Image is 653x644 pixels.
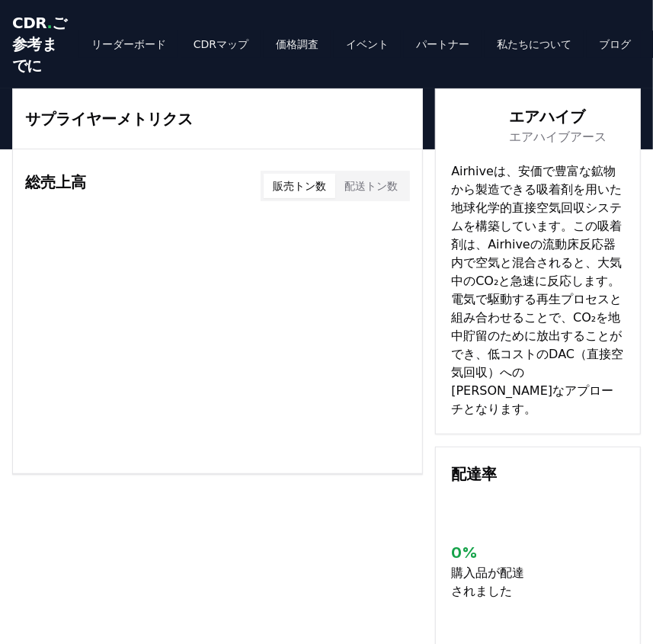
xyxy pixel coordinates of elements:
a: ブログ [587,30,643,58]
a: CDRマップ [181,30,261,58]
font: 購入品が配達されました [451,566,524,598]
a: パートナー [404,30,482,58]
font: Airhiveは、安価で豊富な鉱物から製造できる吸着剤を用いた地球化学的直接空気回収システムを構築しています。この吸着剤は、Airhiveの流動床反応器内で空気と混合されると、大気中のCO₂と急... [451,164,623,416]
font: 0 [451,543,462,562]
font: 販売トン数 [273,180,326,192]
img: エアハイブロゴ [451,104,494,147]
font: 私たちについて [497,38,571,50]
font: ご参考までに [12,14,67,75]
font: . [46,14,52,32]
a: イベント [334,30,401,58]
font: 総売上高 [25,173,86,191]
font: イベント [346,38,389,50]
font: サプライヤーメトリクス [25,110,193,128]
a: 価格調査 [264,30,331,58]
a: リーダーボード [79,30,178,58]
a: 私たちについて [485,30,584,58]
font: 配送トン数 [344,180,398,192]
font: エアハイブアース [509,130,607,144]
font: CDR [12,14,46,32]
font: 価格調査 [276,38,318,50]
font: パートナー [416,38,469,50]
a: エアハイブアース [509,128,607,146]
font: エアハイブ [509,107,585,126]
font: % [462,543,478,562]
font: リーダーボード [91,38,166,50]
font: ブログ [599,38,631,50]
font: CDRマップ [194,38,248,50]
nav: 主要 [79,30,643,58]
a: CDR.ご参考までに [12,12,67,76]
font: 配達率 [451,465,497,483]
